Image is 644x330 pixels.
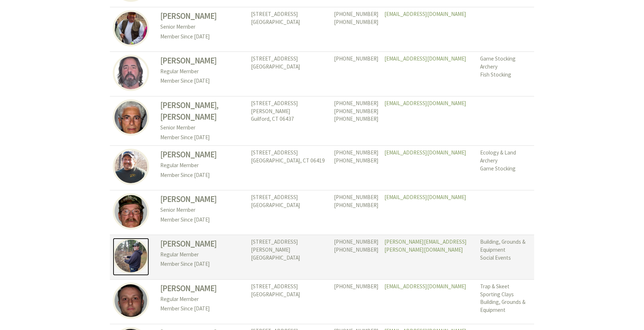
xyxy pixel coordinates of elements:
img: Wayne Petroskey [113,149,149,185]
td: [PHONE_NUMBER] [331,279,381,324]
p: Member Since [DATE] [160,76,245,86]
td: Trap & Skeet Sporting Clays Building, Grounds & Equipment [477,279,534,324]
td: [STREET_ADDRESS] [GEOGRAPHIC_DATA] [248,279,331,324]
td: Ecology & Land Archery Game Stocking [477,145,534,190]
p: Senior Member [160,22,245,32]
img: Michael Picagli [113,282,149,319]
td: [STREET_ADDRESS] [GEOGRAPHIC_DATA], CT 06419 [248,145,331,190]
a: [PERSON_NAME][EMAIL_ADDRESS][PERSON_NAME][DOMAIN_NAME] [384,238,467,253]
p: Regular Member [160,250,245,260]
h3: [PERSON_NAME] [160,10,245,22]
td: [STREET_ADDRESS][PERSON_NAME] Guilford, CT 06437 [248,96,331,145]
h3: [PERSON_NAME], [PERSON_NAME] [160,99,245,123]
h3: [PERSON_NAME] [160,282,245,294]
td: [STREET_ADDRESS] [GEOGRAPHIC_DATA] [248,7,331,51]
h3: [PERSON_NAME] [160,55,245,67]
td: [PHONE_NUMBER] [PHONE_NUMBER] [331,7,381,51]
img: George Perrotti [113,55,149,91]
p: Regular Member [160,294,245,304]
p: Member Since [DATE] [160,215,245,225]
td: [STREET_ADDRESS] [GEOGRAPHIC_DATA] [248,190,331,235]
td: [PHONE_NUMBER] [PHONE_NUMBER] [331,145,381,190]
a: [EMAIL_ADDRESS][DOMAIN_NAME] [384,149,466,156]
p: Senior Member [160,205,245,215]
p: Member Since [DATE] [160,259,245,269]
h3: [PERSON_NAME] [160,193,245,205]
td: [PHONE_NUMBER] [331,51,381,96]
p: Senior Member [160,123,245,133]
a: [EMAIL_ADDRESS][DOMAIN_NAME] [384,283,466,290]
p: Regular Member [160,161,245,170]
a: [EMAIL_ADDRESS][DOMAIN_NAME] [384,11,466,17]
img: Michael Phelan [113,238,149,274]
h3: [PERSON_NAME] [160,149,245,161]
img: Guido Petra [113,99,149,136]
p: Regular Member [160,67,245,77]
img: Charles Phelan [113,193,149,230]
p: Member Since [DATE] [160,304,245,314]
td: Building, Grounds & Equipment Social Events [477,235,534,279]
p: Member Since [DATE] [160,133,245,143]
a: [EMAIL_ADDRESS][DOMAIN_NAME] [384,194,466,201]
td: [STREET_ADDRESS] [GEOGRAPHIC_DATA] [248,51,331,96]
p: Member Since [DATE] [160,170,245,180]
h3: [PERSON_NAME] [160,238,245,250]
a: [EMAIL_ADDRESS][DOMAIN_NAME] [384,55,466,62]
img: Paul Perrelli [113,10,149,46]
p: Member Since [DATE] [160,32,245,42]
td: Game Stocking Archery Fish Stocking [477,51,534,96]
td: [PHONE_NUMBER] [PHONE_NUMBER] [331,190,381,235]
td: [PHONE_NUMBER] [PHONE_NUMBER] [331,235,381,279]
td: [STREET_ADDRESS][PERSON_NAME] [GEOGRAPHIC_DATA] [248,235,331,279]
a: [EMAIL_ADDRESS][DOMAIN_NAME] [384,100,466,107]
td: [PHONE_NUMBER] [PHONE_NUMBER] [PHONE_NUMBER] [331,96,381,145]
